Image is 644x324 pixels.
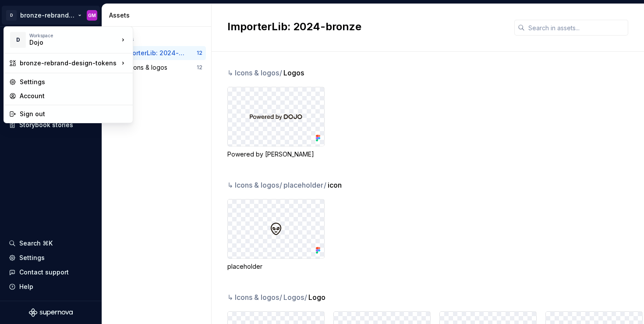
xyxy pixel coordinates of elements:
[20,78,127,86] div: Settings
[20,59,119,68] div: bronze-rebrand-design-tokens
[20,92,127,100] div: Account
[29,38,104,47] div: Dojo
[29,33,119,38] div: Workspace
[10,32,26,48] div: D
[20,110,127,118] div: Sign out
